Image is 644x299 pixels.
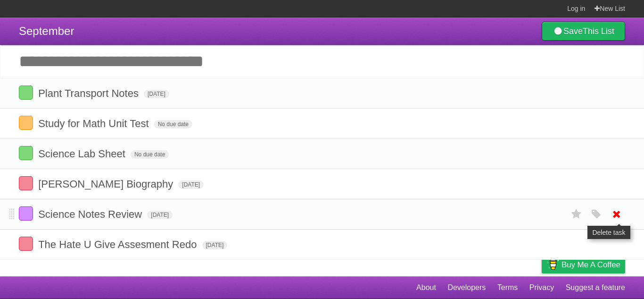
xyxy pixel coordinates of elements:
[447,279,486,297] a: Developers
[561,256,620,273] span: Buy me a coffee
[144,90,169,98] span: [DATE]
[529,279,554,297] a: Privacy
[416,279,436,297] a: About
[19,25,74,37] span: September
[38,118,151,129] span: Study for Math Unit Test
[542,256,625,273] a: Buy me a coffee
[202,241,228,249] span: [DATE]
[19,237,33,251] label: Done
[38,208,144,220] span: Science Notes Review
[497,279,518,297] a: Terms
[38,178,175,190] span: [PERSON_NAME] Biography
[542,22,625,41] a: SaveThis List
[566,279,625,297] a: Suggest a feature
[19,206,33,221] label: Done
[131,150,169,159] span: No due date
[19,85,33,100] label: Done
[19,116,33,130] label: Done
[19,176,33,190] label: Done
[154,120,192,128] span: No due date
[38,148,128,160] span: Science Lab Sheet
[583,26,614,36] b: This List
[147,211,173,219] span: [DATE]
[38,239,199,250] span: The Hate U Give Assesment Redo
[568,206,586,222] label: Star task
[546,256,559,273] img: Buy me a coffee
[178,180,204,189] span: [DATE]
[38,87,141,99] span: Plant Transport Notes
[19,146,33,160] label: Done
